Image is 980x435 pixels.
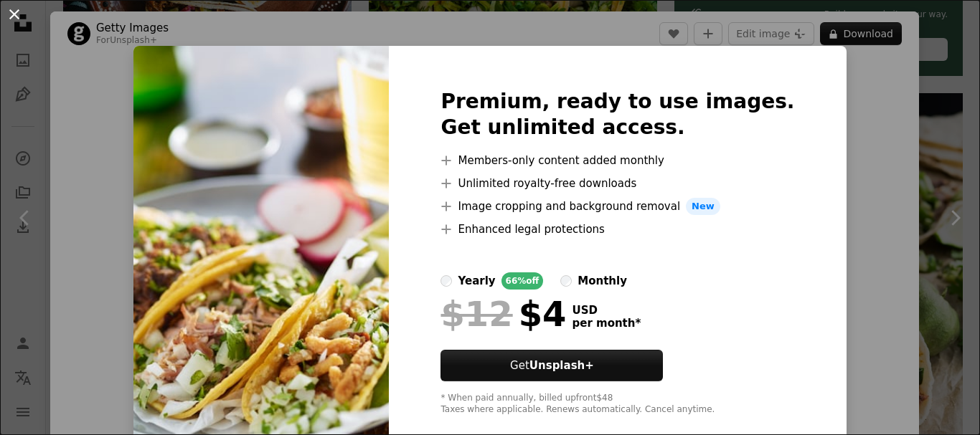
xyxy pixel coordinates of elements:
li: Enhanced legal protections [440,221,794,238]
span: per month * [572,317,641,330]
strong: Unsplash+ [529,359,594,372]
div: * When paid annually, billed upfront $48 Taxes where applicable. Renews automatically. Cancel any... [440,393,794,416]
span: USD [572,304,641,317]
li: Unlimited royalty-free downloads [440,175,794,192]
span: New [686,198,720,215]
h2: Premium, ready to use images. Get unlimited access. [440,89,794,140]
div: yearly [458,272,495,290]
button: GetUnsplash+ [440,350,663,381]
input: monthly [560,275,572,287]
div: $4 [440,295,566,333]
li: Image cropping and background removal [440,198,794,215]
input: yearly66%off [440,275,452,287]
span: $12 [440,295,512,333]
div: 66% off [501,272,544,290]
div: monthly [578,272,627,290]
li: Members-only content added monthly [440,152,794,169]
